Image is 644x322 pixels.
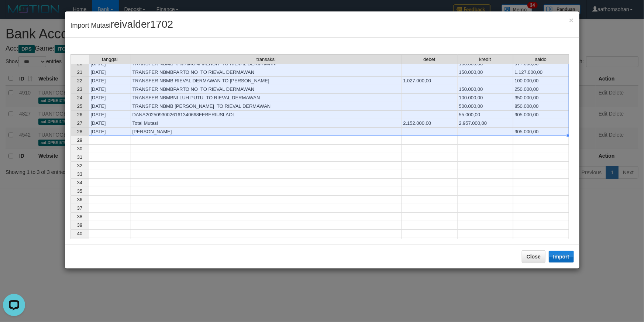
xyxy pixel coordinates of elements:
td: 850.000,00 [513,102,569,111]
td: TRANSFER NBMBPARTO NO TO RIEVAL DERMAWAN [131,85,402,94]
td: 1.127.000,00 [513,68,569,77]
span: 33 [77,171,82,177]
td: 905.000,00 [513,128,569,136]
td: [DATE] [89,111,131,119]
td: 905.000,00 [513,111,569,119]
td: [DATE] [89,119,131,128]
span: 28 [77,129,82,134]
button: Close [522,250,545,263]
td: 1.027.000,00 [402,77,458,85]
td: Total Mutasi [131,119,402,128]
span: 36 [77,197,82,202]
button: Close [569,16,574,24]
td: [DATE] [89,102,131,111]
td: TRANSFER NBMB [PERSON_NAME] TO RIEVAL DERMAWAN [131,102,402,111]
td: TRANSFER NBMB RIEVAL DERMAWAN TO [PERSON_NAME] [131,77,402,85]
span: 35 [77,188,82,194]
span: 40 [77,231,82,236]
span: 25 [77,103,82,109]
td: 500.000,00 [458,102,513,111]
span: 24 [77,95,82,100]
span: 29 [77,137,82,143]
td: 350.000,00 [513,94,569,102]
td: 2.152.000,00 [402,119,458,128]
th: Select whole grid [70,54,89,64]
span: 38 [77,214,82,219]
span: 22 [77,78,82,83]
td: 2.957.000,00 [458,119,513,128]
td: 55.000,00 [458,111,513,119]
td: 100.000,00 [513,77,569,85]
span: 32 [77,163,82,168]
span: × [569,16,574,24]
span: 23 [77,86,82,92]
span: saldo [535,57,547,62]
td: TRANSFER NBMBNI LUH PUTU TO RIEVAL DERMAWAN [131,94,402,102]
button: Open LiveChat chat widget [3,3,25,25]
span: kredit [479,57,491,62]
td: 250.000,00 [513,85,569,94]
td: 100.000,00 [458,94,513,102]
td: 150.000,00 [458,68,513,77]
td: DANA20250930026161340668FEBERIUSLAOL [131,111,402,119]
span: 26 [77,112,82,117]
td: [PERSON_NAME] [131,128,402,136]
span: 27 [77,120,82,126]
span: Import Mutasi [70,22,173,29]
td: 150.000,00 [458,85,513,94]
span: 31 [77,154,82,160]
span: tanggal [102,57,118,62]
span: 21 [77,69,82,75]
span: debet [423,57,435,62]
td: [DATE] [89,128,131,136]
span: reivalder1702 [111,18,173,30]
td: [DATE] [89,94,131,102]
td: [DATE] [89,85,131,94]
td: [DATE] [89,68,131,77]
span: 39 [77,222,82,228]
button: Import [549,251,574,263]
span: 30 [77,146,82,151]
span: 34 [77,180,82,185]
span: 37 [77,205,82,211]
span: transaksi [256,57,276,62]
td: TRANSFER NBMBPARTO NO TO RIEVAL DERMAWAN [131,68,402,77]
td: [DATE] [89,77,131,85]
